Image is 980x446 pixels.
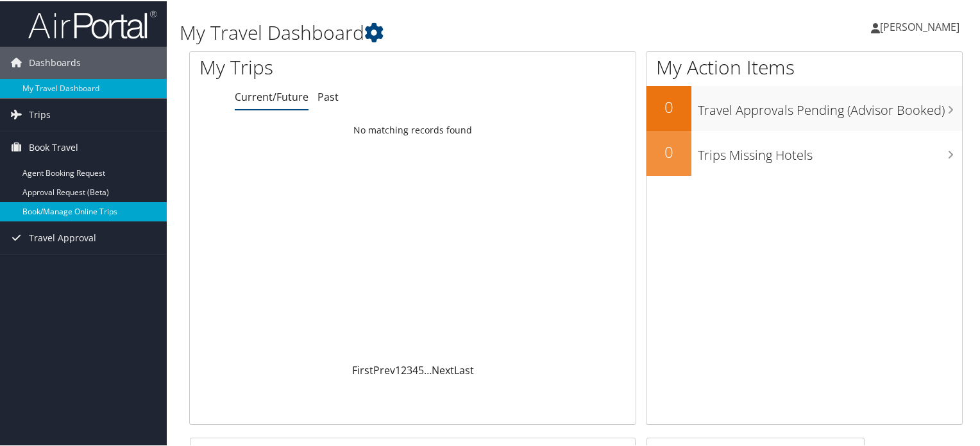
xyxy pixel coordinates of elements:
[317,89,339,103] a: Past
[412,362,418,376] a: 4
[432,362,454,376] a: Next
[880,19,959,33] span: [PERSON_NAME]
[373,362,395,376] a: Prev
[199,53,441,80] h1: My Trips
[401,362,407,376] a: 2
[698,94,962,118] h3: Travel Approvals Pending (Advisor Booked)
[646,53,962,80] h1: My Action Items
[646,85,962,130] a: 0Travel Approvals Pending (Advisor Booked)
[352,362,373,376] a: First
[395,362,401,376] a: 1
[454,362,474,376] a: Last
[424,362,432,376] span: …
[28,8,156,39] img: airportal-logo.png
[698,139,962,163] h3: Trips Missing Hotels
[180,18,708,45] h1: My Travel Dashboard
[190,117,636,141] td: No matching records found
[29,46,81,78] span: Dashboards
[646,95,691,117] h2: 0
[29,130,78,162] span: Book Travel
[29,221,96,253] span: Travel Approval
[29,98,51,130] span: Trips
[418,362,424,376] a: 5
[646,130,962,175] a: 0Trips Missing Hotels
[235,89,308,103] a: Current/Future
[871,6,972,45] a: [PERSON_NAME]
[407,362,412,376] a: 3
[646,140,691,162] h2: 0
